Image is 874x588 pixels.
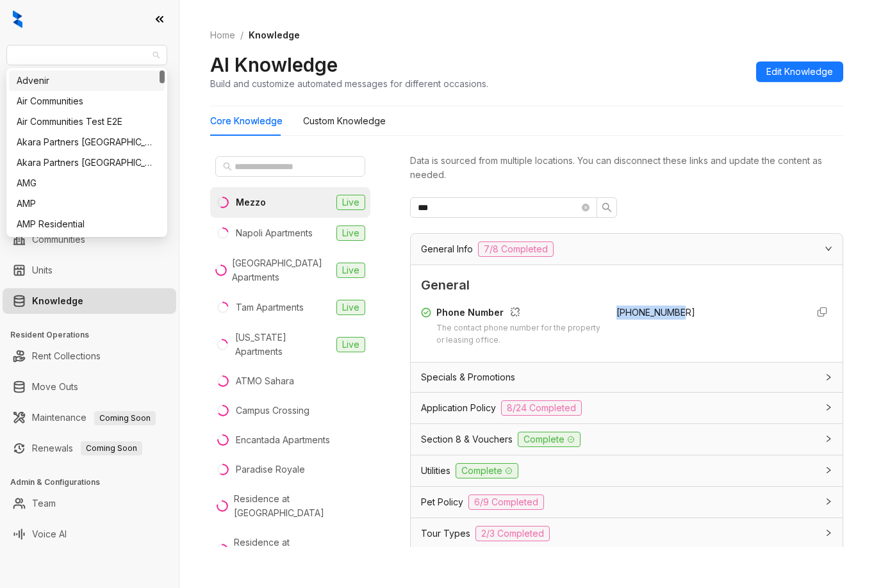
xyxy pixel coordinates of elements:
[421,275,832,295] span: General
[3,86,176,111] li: Leads
[336,300,365,315] span: Live
[17,176,157,190] div: AMG
[602,202,612,213] span: search
[421,370,515,384] span: Specials & Promotions
[32,374,78,400] a: Move Outs
[825,466,832,474] span: collapsed
[3,491,176,516] li: Team
[825,404,832,411] span: collapsed
[223,162,232,171] span: search
[825,435,832,443] span: collapsed
[9,91,165,111] div: Air Communities
[17,135,157,149] div: Akara Partners [GEOGRAPHIC_DATA]
[616,307,695,318] span: [PHONE_NUMBER]
[210,114,283,128] div: Core Knowledge
[236,195,266,209] div: Mezzo
[232,256,331,284] div: [GEOGRAPHIC_DATA] Apartments
[236,300,304,314] div: Tam Apartments
[3,436,176,461] li: Renewals
[475,526,550,541] span: 2/3 Completed
[236,404,309,418] div: Campus Crossing
[3,521,176,547] li: Voice AI
[3,374,176,400] li: Move Outs
[825,498,832,505] span: collapsed
[436,322,601,347] div: The contact phone number for the property or leasing office.
[236,433,330,447] div: Encantada Apartments
[17,94,157,108] div: Air Communities
[421,242,473,256] span: General Info
[32,343,101,369] a: Rent Collections
[411,455,843,486] div: UtilitiesComplete
[825,373,832,381] span: collapsed
[234,535,365,564] div: Residence at [GEOGRAPHIC_DATA]
[236,374,294,388] div: ATMO Sahara
[336,337,365,352] span: Live
[17,115,157,129] div: Air Communities Test E2E
[3,343,176,369] li: Rent Collections
[32,491,56,516] a: Team
[411,363,843,392] div: Specials & Promotions
[9,214,165,234] div: AMP Residential
[411,424,843,455] div: Section 8 & VouchersComplete
[3,172,176,197] li: Collections
[81,441,142,455] span: Coming Soon
[411,393,843,423] div: Application Policy8/24 Completed
[210,53,338,77] h2: AI Knowledge
[32,521,67,547] a: Voice AI
[421,401,496,415] span: Application Policy
[756,61,843,82] button: Edit Knowledge
[3,405,176,430] li: Maintenance
[9,132,165,152] div: Akara Partners Nashville
[766,65,833,79] span: Edit Knowledge
[825,529,832,537] span: collapsed
[411,518,843,549] div: Tour Types2/3 Completed
[478,241,554,257] span: 7/8 Completed
[10,477,179,488] h3: Admin & Configurations
[235,331,331,359] div: [US_STATE] Apartments
[17,74,157,88] div: Advenir
[518,432,581,447] span: Complete
[582,204,590,211] span: close-circle
[336,225,365,241] span: Live
[210,77,488,90] div: Build and customize automated messages for different occasions.
[17,197,157,211] div: AMP
[421,464,450,478] span: Utilities
[336,263,365,278] span: Live
[3,141,176,167] li: Leasing
[17,156,157,170] div: Akara Partners [GEOGRAPHIC_DATA]
[436,306,601,322] div: Phone Number
[303,114,386,128] div: Custom Knowledge
[3,288,176,314] li: Knowledge
[421,495,463,509] span: Pet Policy
[32,227,85,252] a: Communities
[236,462,305,477] div: Paradise Royale
[3,257,176,283] li: Units
[9,111,165,132] div: Air Communities Test E2E
[9,193,165,214] div: AMP
[411,234,843,265] div: General Info7/8 Completed
[9,70,165,91] div: Advenir
[249,29,300,40] span: Knowledge
[32,436,142,461] a: RenewalsComing Soon
[825,245,832,252] span: expanded
[94,411,156,425] span: Coming Soon
[240,28,243,42] li: /
[501,400,582,416] span: 8/24 Completed
[9,152,165,173] div: Akara Partners Phoenix
[421,527,470,541] span: Tour Types
[10,329,179,341] h3: Resident Operations
[13,10,22,28] img: logo
[236,226,313,240] div: Napoli Apartments
[468,494,544,510] span: 6/9 Completed
[208,28,238,42] a: Home
[14,45,160,65] span: AMG
[336,195,365,210] span: Live
[421,432,513,446] span: Section 8 & Vouchers
[456,463,518,478] span: Complete
[17,217,157,231] div: AMP Residential
[411,487,843,518] div: Pet Policy6/9 Completed
[234,492,365,520] div: Residence at [GEOGRAPHIC_DATA]
[32,257,53,283] a: Units
[9,173,165,193] div: AMG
